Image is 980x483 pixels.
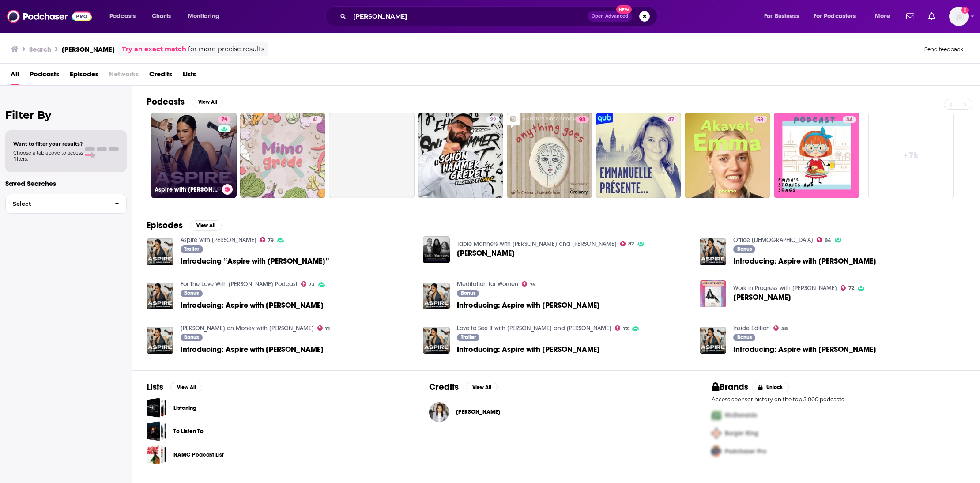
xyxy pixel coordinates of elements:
div: Search podcasts, credits, & more... [334,6,666,26]
h2: Lists [147,381,163,392]
span: Trailer [461,335,476,340]
a: PodcastsView All [147,96,223,107]
a: Listening [147,398,166,418]
span: 73 [309,283,315,287]
img: Introducing: Aspire with Emma Grede [700,327,727,354]
a: To Listen To [173,426,204,436]
a: ListsView All [147,381,202,392]
img: Introducing: Aspire with Emma Grede [423,283,450,309]
span: Networks [109,67,139,85]
button: Select [5,194,127,214]
h2: Brands [712,381,748,392]
span: [PERSON_NAME] [457,249,515,257]
img: Emma Grede [423,236,450,263]
button: Open AdvancedNew [588,11,632,22]
span: Bonus [461,291,475,296]
span: Podcasts [30,67,59,85]
span: 22 [490,116,496,125]
a: 79 [260,237,274,242]
a: To Listen To [147,421,166,441]
span: Introducing: Aspire with [PERSON_NAME] [457,302,600,309]
a: Meditation for Women [457,280,518,288]
span: Podchaser Pro [725,448,766,455]
a: Inside Edition [733,325,770,332]
span: Select [6,201,108,207]
a: Work in Progress with Sophia Bush [733,284,837,292]
span: Bonus [737,335,752,340]
button: View All [466,382,498,392]
span: 72 [623,327,629,331]
a: 47 [596,113,682,198]
a: Show notifications dropdown [903,9,918,24]
a: Emma Grede [429,402,449,422]
span: Bonus [737,246,752,252]
a: Introducing “Aspire with Emma Grede” [181,257,329,265]
span: Bonus [184,291,199,296]
a: 34 [843,116,856,123]
a: 74 [522,281,536,287]
a: 41 [240,113,326,198]
span: Introducing: Aspire with [PERSON_NAME] [181,346,324,353]
a: 58 [754,116,767,123]
a: 72 [615,325,629,331]
button: open menu [758,9,810,23]
button: Send feedback [922,45,966,53]
a: Introducing: Aspire with Emma Grede [733,257,876,265]
a: Introducing: Aspire with Emma Grede [181,302,324,309]
span: 79 [268,238,274,242]
img: Introducing: Aspire with Emma Grede [147,283,173,309]
a: Emma Grede [733,294,791,301]
span: Introducing “Aspire with [PERSON_NAME]” [181,257,329,265]
span: Introducing: Aspire with [PERSON_NAME] [733,346,876,353]
a: NAMC Podcast List [173,450,224,460]
span: 58 [781,327,788,331]
img: Introducing: Aspire with Emma Grede [147,327,173,354]
button: View All [190,220,222,231]
a: Lists [183,67,196,85]
a: 22 [486,116,500,123]
span: Trailer [184,246,199,252]
img: Introducing: Aspire with Emma Grede [423,327,450,354]
a: Introducing: Aspire with Emma Grede [181,346,324,353]
span: 93 [579,116,585,125]
img: Emma Grede [700,280,727,307]
span: Introducing: Aspire with [PERSON_NAME] [181,302,324,309]
a: 41 [309,116,322,123]
span: 47 [668,116,674,125]
a: CreditsView All [429,381,498,392]
a: EpisodesView All [147,220,222,231]
a: +7k [868,113,954,198]
img: Introducing “Aspire with Emma Grede” [147,238,173,265]
a: 58 [773,325,788,331]
button: open menu [869,9,901,23]
a: 82 [620,241,634,246]
button: Emma GredeEmma Grede [429,398,683,426]
a: Episodes [70,67,98,85]
span: Bonus [184,335,199,340]
a: Introducing: Aspire with Emma Grede [457,302,600,309]
span: for more precise results [188,44,264,54]
button: Unlock [752,382,789,392]
span: Choose a tab above to access filters. [13,150,83,162]
button: open menu [103,9,147,23]
a: NAMC Podcast List [147,445,166,464]
h2: Credits [429,381,459,392]
a: All [11,67,19,85]
span: Introducing: Aspire with [PERSON_NAME] [733,257,876,265]
a: Introducing: Aspire with Emma Grede [700,238,727,265]
img: Podchaser - Follow, Share and Rate Podcasts [7,8,92,25]
span: Monitoring [188,10,219,23]
span: New [616,5,632,14]
a: 79 [218,116,231,123]
span: 71 [325,327,330,331]
span: [PERSON_NAME] [456,408,500,415]
button: open menu [808,9,869,23]
a: Aspire with Emma Grede [181,236,256,244]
